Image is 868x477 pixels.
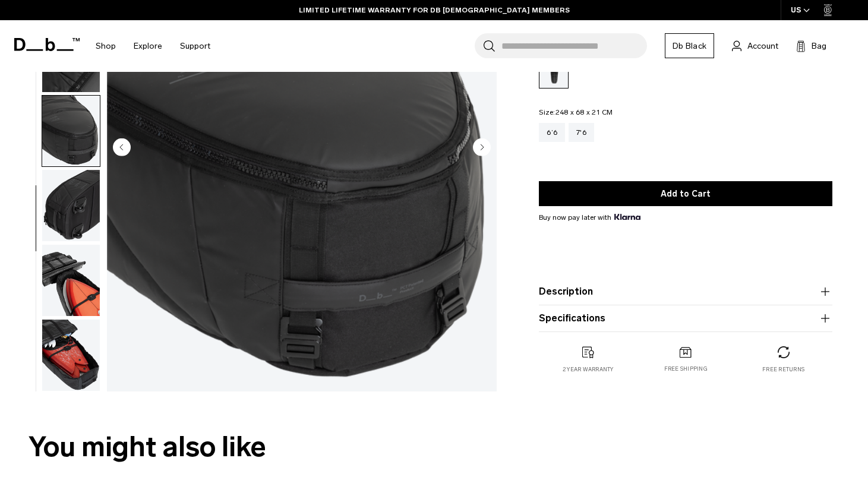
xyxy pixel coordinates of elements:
button: Specifications [539,311,832,326]
img: Surf Pro Coffin 7'6 - 3-4 Boards Mid-length [42,96,100,167]
button: Surf Pro Coffin 7'6 - 3-4 Boards Mid-length [42,244,100,317]
legend: Size: [539,109,613,116]
button: Next slide [473,138,491,158]
img: {"height" => 20, "alt" => "Klarna"} [614,214,640,220]
button: Surf Pro Coffin 7'6 - 3-4 Boards Mid-length [42,319,100,391]
button: Bag [796,39,826,53]
a: Support [180,25,210,67]
a: LIMITED LIFETIME WARRANTY FOR DB [DEMOGRAPHIC_DATA] MEMBERS [299,5,570,15]
p: 2 year warranty [563,365,614,374]
img: Surf Pro Coffin 7'6 - 3-4 Boards Mid-length [42,245,100,316]
span: Account [747,40,778,52]
nav: Main Navigation [87,20,219,72]
a: Shop [96,25,116,67]
img: Surf Pro Coffin 7'6 - 3-4 Boards Mid-length [42,170,100,241]
span: Buy now pay later with [539,212,640,223]
a: 6’6 [539,123,565,142]
button: Add to Cart [539,181,832,206]
p: Free shipping [664,365,708,374]
a: Account [732,39,778,53]
span: 248 x 68 x 21 CM [555,108,613,116]
button: Surf Pro Coffin 7'6 - 3-4 Boards Mid-length [42,95,100,168]
h2: You might also like [29,426,839,468]
a: 7'6 [569,123,594,142]
button: Description [539,285,832,299]
span: Bag [812,40,826,52]
img: Surf Pro Coffin 7'6 - 3-4 Boards Mid-length [42,320,100,391]
p: Free returns [762,365,804,374]
a: Db Black [665,33,714,58]
a: Explore [134,25,162,67]
button: Previous slide [113,138,131,158]
button: Surf Pro Coffin 7'6 - 3-4 Boards Mid-length [42,169,100,242]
